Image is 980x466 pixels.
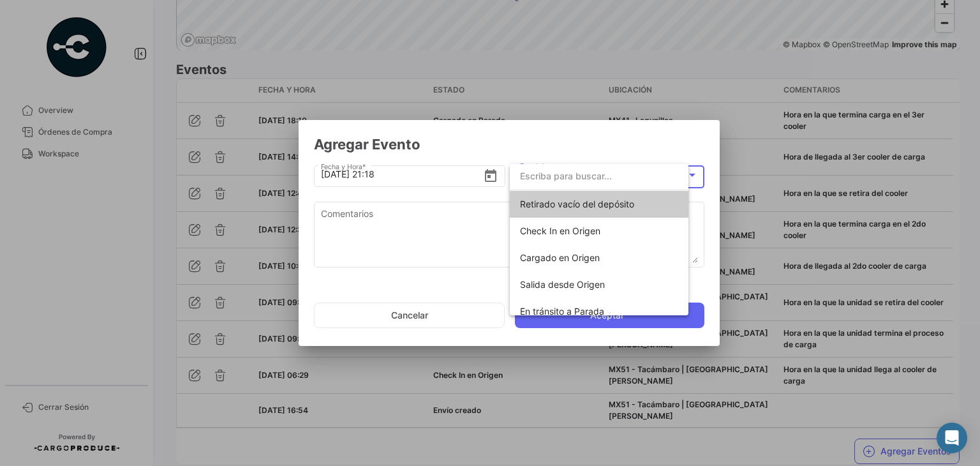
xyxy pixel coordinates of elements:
div: Abrir Intercom Messenger [937,423,967,453]
span: Cargado en Origen [520,252,600,263]
span: Retirado vacío del depósito [520,199,634,209]
span: En tránsito a Parada [520,306,604,317]
span: Check In en Origen [520,225,600,236]
input: dropdown search [510,163,688,190]
span: Salida desde Origen [520,279,605,290]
